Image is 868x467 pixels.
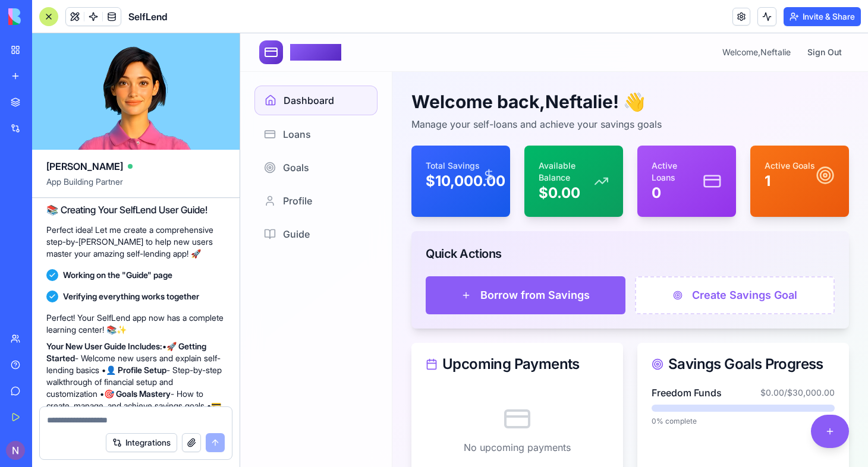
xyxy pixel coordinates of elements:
[106,433,177,452] button: Integrations
[63,269,172,281] span: Working on the "Guide" page
[524,138,575,157] p: 1
[171,58,609,79] h1: Welcome back, Neftalie ! 👋
[46,203,225,217] h2: 📚 Creating Your SelfLend User Guide!
[106,365,166,375] strong: 👤 Profile Setup
[43,94,71,108] span: Loans
[171,84,609,98] p: Manage your self-loans and achieve your savings goals
[14,153,137,182] a: Profile
[411,383,595,393] p: 0 % complete
[46,341,162,351] strong: Your New User Guide Includes:
[128,10,168,24] span: SelfLend
[14,187,137,215] a: Guide
[411,150,463,169] p: 0
[185,127,242,138] p: Total Savings
[43,194,70,208] span: Guide
[8,8,82,25] img: logo
[6,441,25,460] img: ACg8ocKqpMLrjRbjw3-EunZZHqD1E129EI-fRv5qrrmmBfEv7-rekQ=s96-c
[104,389,171,399] strong: 🎯 Goals Mastery
[298,127,354,150] p: Available Balance
[185,138,242,157] p: $10,000.00
[43,160,72,175] span: Profile
[14,87,137,115] a: Loans
[46,312,225,336] p: Perfect! Your SelfLend app now has a complete learning center! 📚✨
[46,159,123,173] span: [PERSON_NAME]
[202,324,339,338] span: Upcoming Payments
[298,150,354,169] p: $0.00
[560,8,609,30] button: Sign Out
[524,127,575,138] p: Active Goals
[784,7,861,26] button: Invite & Share
[185,212,595,229] div: Quick Actions
[411,127,463,150] p: Active Loans
[411,352,482,367] p: Freedom Funds
[428,324,583,338] span: Savings Goals Progress
[185,407,369,421] p: No upcoming payments
[43,60,94,74] span: Dashboard
[395,243,595,281] button: Create Savings Goal
[185,243,385,281] button: Borrow from Savings
[14,120,137,149] a: Goals
[46,176,225,197] span: App Building Partner
[46,224,225,260] p: Perfect idea! Let me create a comprehensive step-by-[PERSON_NAME] to help new users master your a...
[43,127,69,141] span: Goals
[520,354,595,365] span: $0.00 / $30,000.00
[482,13,551,25] span: Welcome, Neftalie
[14,52,137,82] a: Dashboard
[63,291,199,302] span: Verifying everything works together
[50,11,101,27] h1: SelfLend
